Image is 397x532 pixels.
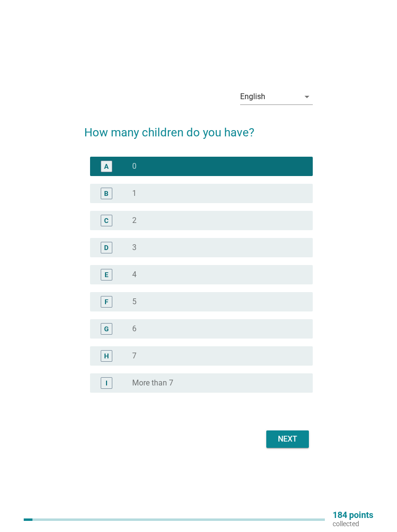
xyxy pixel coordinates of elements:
[104,189,108,199] div: B
[132,162,137,171] label: 0
[106,378,107,388] div: I
[132,324,137,334] label: 6
[132,189,137,198] label: 1
[240,92,265,101] div: English
[266,430,309,448] button: Next
[333,519,373,528] p: collected
[132,378,173,388] label: More than 7
[104,216,108,226] div: C
[104,162,108,172] div: A
[301,91,313,103] i: arrow_drop_down
[132,351,137,361] label: 7
[333,511,373,519] p: 184 points
[274,433,301,445] div: Next
[105,297,108,307] div: F
[132,297,137,307] label: 5
[132,216,137,225] label: 2
[132,270,137,280] label: 4
[132,243,137,252] label: 3
[104,324,109,334] div: G
[104,351,109,361] div: H
[104,243,108,253] div: D
[84,114,313,141] h2: How many children do you have?
[105,270,108,280] div: E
